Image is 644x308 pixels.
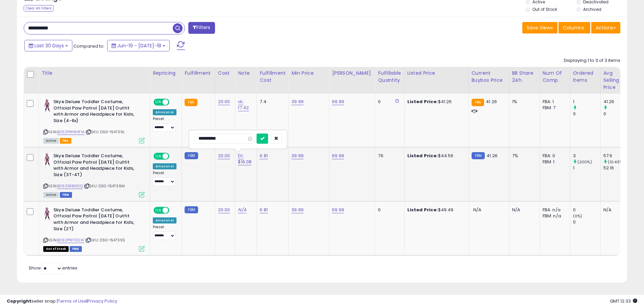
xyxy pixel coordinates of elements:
[53,153,136,180] b: Skye Deluxe Toddler Costume, Official Paw Patrol [DATE] Outfit with Armor and Headpiece for Kids,...
[603,207,626,213] div: N/A
[86,129,125,135] span: | SKU: DSG-154739L
[472,99,484,106] small: FBA
[188,22,215,34] button: Filters
[153,217,176,223] div: Amazon AI
[238,152,252,165] a: DI; $16.08
[543,70,567,84] div: Num of Comp.
[573,99,600,105] div: 1
[43,99,145,143] div: ASIN:
[43,153,52,166] img: 411-dIfcs2L._SL40_.jpg
[610,298,637,304] span: 2025-08-18 12:33 GMT
[407,70,466,77] div: Listed Price
[473,207,481,213] span: N/A
[154,153,163,159] span: ON
[512,99,534,105] div: 1%
[407,207,438,213] b: Listed Price:
[218,207,230,213] a: 20.00
[260,70,286,84] div: Fulfillment Cost
[512,70,537,84] div: BB Share 24h.
[153,171,176,186] div: Preset:
[57,237,84,243] a: B09ZPW7GSW
[486,98,497,105] span: 41.26
[260,99,283,105] div: 7.4
[7,298,117,305] div: seller snap | |
[107,40,170,51] button: Jun-19 - [DATE]-18
[573,153,600,159] div: 3
[43,192,59,198] span: All listings currently available for purchase on Amazon
[378,153,399,159] div: 76
[472,70,506,84] div: Current Buybox Price
[43,246,69,252] span: All listings that are currently out of stock and unavailable for purchase on Amazon
[332,207,344,213] a: 69.99
[238,98,249,111] a: di; 17.42
[58,298,87,304] a: Terms of Use
[238,70,254,77] div: Note
[117,42,161,49] span: Jun-19 - [DATE]-18
[603,153,631,159] div: 57.6
[486,152,498,159] span: 41.26
[573,213,582,219] small: (0%)
[238,207,246,213] a: N/A
[558,22,590,33] button: Columns
[185,70,212,77] div: Fulfillment
[218,98,230,105] a: 20.00
[168,99,179,105] span: OFF
[60,192,72,198] span: FBM
[332,98,344,105] a: 69.99
[43,207,52,220] img: 411-dIfcs2L._SL40_.jpg
[332,152,344,159] a: 69.99
[603,111,631,117] div: 0
[185,152,198,159] small: FBM
[573,207,600,213] div: 0
[260,152,268,159] a: 6.81
[168,208,179,213] span: OFF
[70,246,82,252] span: FBM
[407,207,463,213] div: $49.49
[543,213,565,219] div: FBM: n/a
[53,207,136,234] b: Skye Deluxe Toddler Costume, Official Paw Patrol [DATE] Outfit with Armor and Headpiece for Kids,...
[24,40,72,51] button: Last 30 Days
[577,159,592,165] small: (200%)
[291,207,304,213] a: 39.99
[291,152,304,159] a: 39.99
[603,99,631,105] div: 41.26
[154,208,163,213] span: ON
[168,153,179,159] span: OFF
[563,24,584,31] span: Columns
[53,99,136,125] b: Skye Deluxe Toddler Costume, Official Paw Patrol [DATE] Outfit with Armor and Headpiece for Kids,...
[29,265,77,271] span: Show: entries
[522,22,557,33] button: Save View
[407,99,463,105] div: $41.26
[57,129,85,135] a: B09ZPWW4FM
[85,237,125,243] span: | SKU: DSG-154739S
[378,207,399,213] div: 0
[24,5,54,11] div: Clear All Filters
[512,207,534,213] div: N/A
[153,117,176,132] div: Preset:
[42,70,147,77] div: Title
[608,159,624,165] small: (10.43%)
[154,99,163,105] span: ON
[185,206,198,213] small: FBM
[57,183,83,189] a: B09ZXR8NDQ
[291,98,304,105] a: 39.99
[88,298,117,304] a: Privacy Policy
[573,219,600,225] div: 0
[591,22,620,33] button: Actions
[543,99,565,105] div: FBA: 1
[378,70,401,84] div: Fulfillable Quantity
[84,183,125,189] span: | SKU: DSG-154739M
[543,153,565,159] div: FBA: 0
[543,105,565,111] div: FBM: 7
[43,99,52,112] img: 411-dIfcs2L._SL40_.jpg
[153,70,179,77] div: Repricing
[378,99,399,105] div: 0
[543,207,565,213] div: FBA: n/a
[472,152,485,159] small: FBM
[43,153,145,197] div: ASIN:
[407,153,463,159] div: $44.56
[34,42,64,49] span: Last 30 Days
[603,70,628,91] div: Avg Selling Price
[512,153,534,159] div: 7%
[153,163,176,169] div: Amazon AI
